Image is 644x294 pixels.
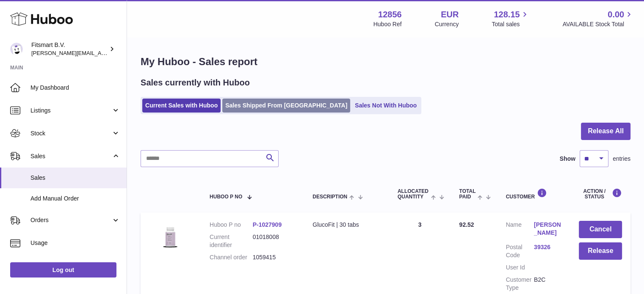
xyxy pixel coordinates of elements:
a: Log out [10,262,116,278]
dt: Customer Type [506,276,533,292]
dd: 1059415 [253,253,296,261]
div: Currency [435,20,459,28]
button: Release [579,242,622,260]
div: Customer [506,188,562,200]
h1: My Huboo - Sales report [141,55,630,69]
a: 0.00 AVAILABLE Stock Total [562,9,634,28]
span: Total paid [459,189,475,200]
img: jonathan@leaderoo.com [10,43,23,55]
a: P-1027909 [253,221,282,228]
span: ALLOCATED Quantity [398,189,429,200]
span: Orders [30,216,111,224]
dt: Current identifier [210,233,253,249]
strong: EUR [441,9,459,20]
dt: Postal Code [506,243,533,259]
a: 128.15 Total sales [492,9,529,28]
button: Release All [581,123,630,140]
div: Action / Status [579,188,622,200]
span: Total sales [492,20,529,28]
a: 39326 [534,243,562,251]
dd: 01018008 [253,233,296,249]
dt: User Id [506,264,533,272]
strong: 12856 [378,9,402,20]
dt: Huboo P no [210,221,253,229]
span: Stock [30,129,111,137]
dt: Name [506,221,533,239]
dt: Channel order [210,253,253,261]
span: [PERSON_NAME][EMAIL_ADDRESS][DOMAIN_NAME] [31,49,170,56]
span: Usage [30,239,120,247]
h2: Sales currently with Huboo [141,77,250,88]
div: Fitsmart B.V. [31,41,108,57]
span: Sales [30,152,111,160]
span: 92.52 [459,221,474,228]
span: 128.15 [494,9,520,20]
label: Show [560,155,575,163]
span: Huboo P no [210,194,242,200]
a: Current Sales with Huboo [142,99,221,113]
a: Sales Shipped From [GEOGRAPHIC_DATA] [222,99,350,113]
span: Listings [30,107,111,115]
span: Description [312,194,347,200]
img: 1736787785.png [149,221,191,253]
dd: B2C [534,276,562,292]
a: [PERSON_NAME] [534,221,562,237]
span: Sales [30,174,120,182]
span: 0.00 [608,9,624,20]
span: My Dashboard [30,84,120,92]
span: Add Manual Order [30,195,120,203]
span: entries [613,155,630,163]
button: Cancel [579,221,622,238]
a: Sales Not With Huboo [352,99,420,113]
span: AVAILABLE Stock Total [562,20,634,28]
div: GlucoFit | 30 tabs [312,221,381,229]
div: Huboo Ref [373,20,402,28]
